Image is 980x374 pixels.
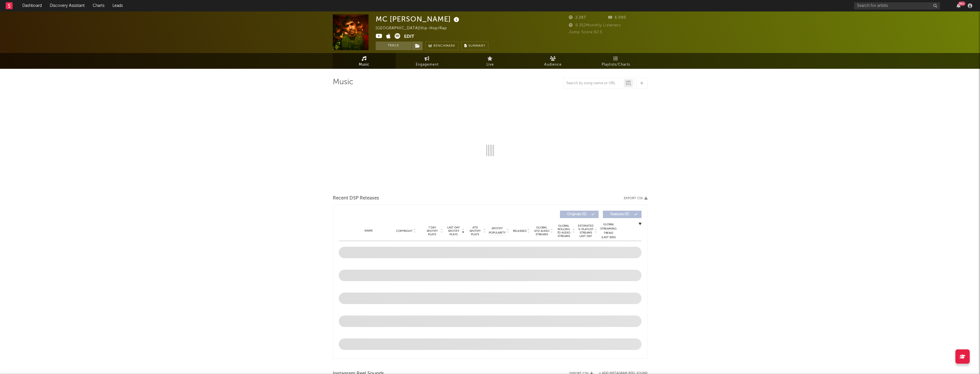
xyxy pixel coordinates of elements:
span: Audience [544,61,562,68]
span: Summary [468,44,485,48]
span: Live [486,61,494,68]
span: 6.090 [608,16,626,19]
button: 99+ [957,3,961,8]
a: Audience [522,53,585,69]
span: Global Rolling 7D Audio Streams [556,224,572,238]
button: Summary [461,42,488,50]
span: Copyright [396,229,413,233]
a: Benchmark [425,42,458,50]
a: Playlists/Charts [585,53,648,69]
span: Music [359,61,369,68]
div: [GEOGRAPHIC_DATA] | Hip-Hop/Rap [376,25,454,32]
button: Track [376,42,411,50]
a: Live [459,53,522,69]
span: Features ( 0 ) [607,213,633,216]
span: Global ATD Audio Streams [534,226,550,236]
span: Benchmark [433,43,455,50]
span: Last Day Spotify Plays [446,226,461,236]
span: Engagement [416,61,439,68]
div: MC [PERSON_NAME] [376,14,461,24]
span: Released [513,229,526,233]
span: ATD Spotify Plays [468,226,483,236]
a: Engagement [396,53,459,69]
span: Recent DSP Releases [333,195,379,202]
div: 99 + [958,1,965,6]
input: Search by song name or URL [563,81,624,86]
button: Export CSV [624,197,648,200]
a: Music [333,53,396,69]
span: 9.352 Monthly Listeners [569,24,621,27]
span: Estimated % Playlist Streams Last Day [578,224,594,238]
button: Features(0) [603,211,642,218]
span: Jump Score: 62.5 [569,30,602,34]
span: Playlists/Charts [602,61,630,68]
button: Edit [404,33,414,40]
button: Originals(0) [560,211,599,218]
span: Spotify Popularity [489,226,506,235]
span: 2.287 [569,16,586,19]
div: Global Streaming Trend (Last 60D) [600,222,617,240]
input: Search for artists [854,2,940,9]
span: 7 Day Spotify Plays [425,226,440,236]
div: Name [350,229,388,233]
span: Originals ( 0 ) [564,213,590,216]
